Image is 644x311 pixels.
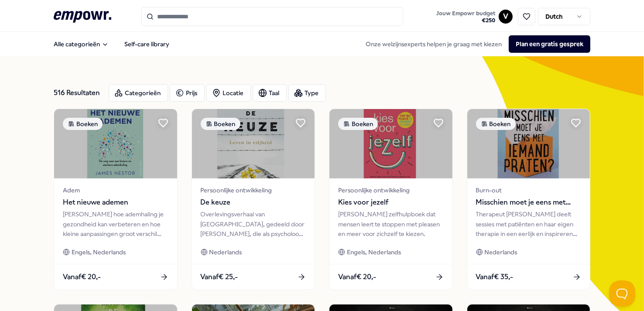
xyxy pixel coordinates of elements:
a: package imageBoekenAdemHet nieuwe ademen[PERSON_NAME] hoe ademhaling je gezondheid kan verbeteren... [54,109,178,290]
div: Boeken [338,118,378,130]
div: 516 Resultaten [54,84,102,102]
span: De keuze [201,197,306,208]
div: Therapeut [PERSON_NAME] deelt sessies met patiënten en haar eigen therapie in een eerlijk en insp... [476,209,582,239]
span: Engels, Nederlands [72,247,126,257]
img: package image [192,109,315,178]
img: package image [467,109,590,178]
span: € 250 [436,17,495,24]
div: [PERSON_NAME] zelfhulpboek dat mensen leert te stoppen met pleasen en meer voor zichzelf te kiezen. [338,209,444,239]
a: Jouw Empowr budget€250 [433,7,499,26]
span: Vanaf € 20,- [338,271,376,283]
nav: Main [47,35,176,53]
img: package image [329,109,452,178]
span: Vanaf € 35,- [476,271,514,283]
button: Type [288,84,326,102]
div: Onze welzijnsexperts helpen je graag met kiezen [359,35,590,53]
img: package image [54,109,177,178]
span: Nederlands [209,247,242,257]
a: package imageBoekenPersoonlijke ontwikkelingKies voor jezelf[PERSON_NAME] zelfhulpboek dat mensen... [329,109,453,290]
span: Kies voor jezelf [338,197,444,208]
button: Locatie [206,84,251,102]
button: Categorieën [109,84,168,102]
button: Alle categorieën [47,35,116,53]
span: Nederlands [485,247,517,257]
span: Jouw Empowr budget [436,10,495,17]
span: Persoonlijke ontwikkeling [338,185,444,195]
span: Adem [63,185,168,195]
span: Misschien moet je eens met iemand praten? [476,197,582,208]
span: Vanaf € 25,- [201,271,238,283]
span: Vanaf € 20,- [63,271,101,283]
button: Prijs [170,84,205,102]
button: V [499,10,513,24]
div: Overlevingsverhaal van [GEOGRAPHIC_DATA], gedeeld door [PERSON_NAME], die als psycholoog anderen ... [201,209,306,239]
button: Jouw Empowr budget€250 [435,8,497,26]
div: Boeken [201,118,240,130]
div: Boeken [476,118,516,130]
span: Persoonlijke ontwikkeling [201,185,306,195]
button: Taal [253,84,287,102]
a: package imageBoekenPersoonlijke ontwikkelingDe keuzeOverlevingsverhaal van [GEOGRAPHIC_DATA], ged... [192,109,315,290]
span: Het nieuwe ademen [63,197,168,208]
iframe: Help Scout Beacon - Open [609,280,635,307]
input: Search for products, categories or subcategories [141,7,403,26]
span: Engels, Nederlands [347,247,401,257]
a: Self-care library [117,35,176,53]
button: Plan een gratis gesprek [509,35,590,53]
span: Burn-out [476,185,582,195]
a: package imageBoekenBurn-outMisschien moet je eens met iemand praten?Therapeut [PERSON_NAME] deelt... [467,109,591,290]
div: Boeken [63,118,103,130]
div: [PERSON_NAME] hoe ademhaling je gezondheid kan verbeteren en hoe kleine aanpassingen groot versch... [63,209,168,239]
